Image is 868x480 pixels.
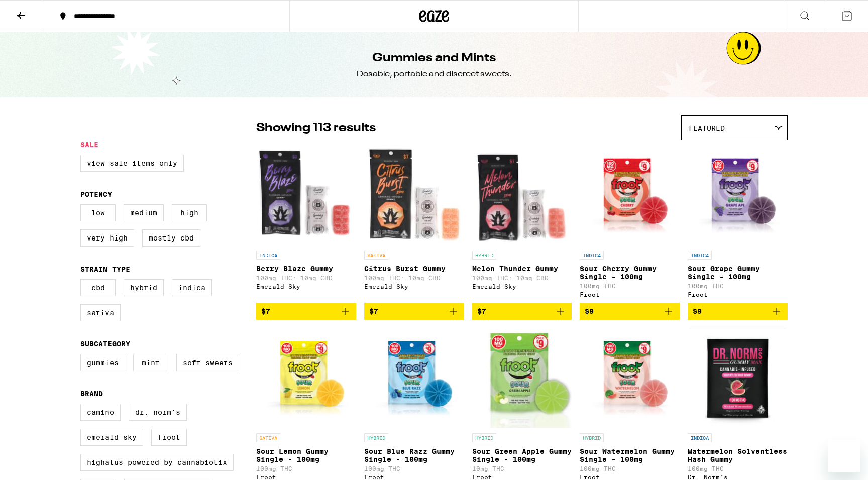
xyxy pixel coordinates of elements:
legend: Subcategory [80,340,130,348]
div: Emerald Sky [472,283,572,290]
p: Watermelon Solventless Hash Gummy [688,447,788,463]
label: Low [80,204,116,221]
span: $9 [585,307,594,315]
p: Showing 113 results [256,119,376,137]
p: Melon Thunder Gummy [472,265,572,273]
a: Open page for Melon Thunder Gummy from Emerald Sky [472,145,572,303]
label: Soft Sweets [176,354,239,371]
p: INDICA [688,251,712,260]
span: $7 [261,307,270,315]
label: Camino [80,404,121,421]
img: Froot - Sour Cherry Gummy Single - 100mg [580,145,680,246]
p: Citrus Burst Gummy [364,265,464,273]
label: CBD [80,279,116,296]
img: Emerald Sky - Berry Blaze Gummy [256,145,356,246]
p: SATIVA [256,433,280,442]
div: Emerald Sky [364,283,464,290]
p: 100mg THC [688,465,788,472]
p: Sour Watermelon Gummy Single - 100mg [580,447,680,463]
p: HYBRID [472,251,496,260]
h1: Gummies and Mints [372,50,496,67]
p: 100mg THC: 10mg CBD [472,275,572,281]
span: $7 [369,307,378,315]
legend: Potency [80,190,112,198]
label: Highatus Powered by Cannabiotix [80,454,234,471]
button: Add to bag [364,303,464,320]
p: Sour Blue Razz Gummy Single - 100mg [364,447,464,463]
label: Dr. Norm's [129,404,187,421]
p: SATIVA [364,251,388,260]
div: Froot [580,291,680,298]
img: Froot - Sour Watermelon Gummy Single - 100mg [580,328,680,428]
p: HYBRID [580,433,604,442]
img: Froot - Sour Lemon Gummy Single - 100mg [256,328,356,428]
label: Hybrid [124,279,164,296]
label: Emerald Sky [80,429,143,446]
p: HYBRID [472,433,496,442]
p: 100mg THC [580,465,680,472]
button: Add to bag [256,303,356,320]
p: 100mg THC: 10mg CBD [364,275,464,281]
label: Mostly CBD [142,229,200,247]
a: Open page for Berry Blaze Gummy from Emerald Sky [256,145,356,303]
label: Froot [151,429,187,446]
div: Emerald Sky [256,283,356,290]
label: Gummies [80,354,125,371]
span: Featured [689,124,725,132]
label: View Sale Items Only [80,155,184,172]
label: High [172,204,207,221]
iframe: Button to launch messaging window [828,440,860,472]
legend: Strain Type [80,265,130,273]
img: Emerald Sky - Citrus Burst Gummy [364,145,464,246]
img: Froot - Sour Blue Razz Gummy Single - 100mg [364,328,464,428]
p: Sour Green Apple Gummy Single - 100mg [472,447,572,463]
button: Add to bag [472,303,572,320]
span: $9 [693,307,702,315]
p: 100mg THC [580,283,680,289]
p: 100mg THC: 10mg CBD [256,275,356,281]
legend: Brand [80,390,103,398]
p: Berry Blaze Gummy [256,265,356,273]
p: 100mg THC [688,283,788,289]
img: Froot - Sour Green Apple Gummy Single - 100mg [472,328,572,428]
label: Sativa [80,304,121,321]
button: Add to bag [688,303,788,320]
img: Froot - Sour Grape Gummy Single - 100mg [688,145,788,246]
p: Sour Lemon Gummy Single - 100mg [256,447,356,463]
label: Medium [124,204,164,221]
p: 100mg THC [256,465,356,472]
p: Sour Cherry Gummy Single - 100mg [580,265,680,281]
div: Dosable, portable and discreet sweets. [357,69,512,80]
p: 10mg THC [472,465,572,472]
a: Open page for Sour Grape Gummy Single - 100mg from Froot [688,145,788,303]
a: Open page for Citrus Burst Gummy from Emerald Sky [364,145,464,303]
label: Mint [133,354,168,371]
p: INDICA [256,251,280,260]
p: 100mg THC [364,465,464,472]
legend: Sale [80,141,98,149]
button: Add to bag [580,303,680,320]
span: $7 [477,307,486,315]
p: INDICA [688,433,712,442]
label: Very High [80,229,134,247]
img: Emerald Sky - Melon Thunder Gummy [472,145,572,246]
label: Indica [172,279,212,296]
img: Dr. Norm's - Watermelon Solventless Hash Gummy [689,328,786,428]
p: INDICA [580,251,604,260]
p: HYBRID [364,433,388,442]
a: Open page for Sour Cherry Gummy Single - 100mg from Froot [580,145,680,303]
div: Froot [688,291,788,298]
p: Sour Grape Gummy Single - 100mg [688,265,788,281]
